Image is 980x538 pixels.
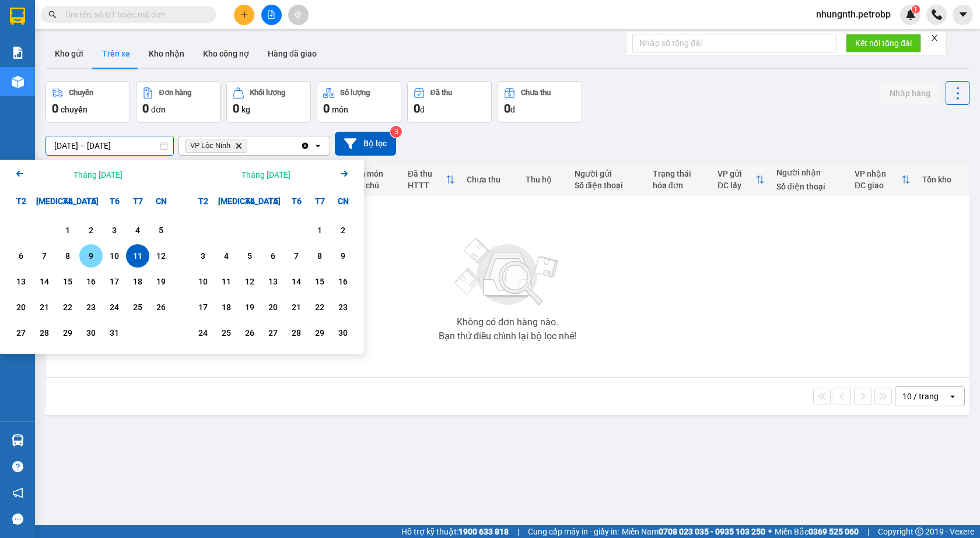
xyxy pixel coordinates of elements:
[242,105,250,114] span: kg
[83,326,99,340] div: 30
[159,89,191,97] div: Đơn hàng
[33,244,56,268] div: Choose Thứ Ba, tháng 10 7 2025. It's available.
[56,189,79,213] div: T4
[261,296,285,319] div: Choose Thứ Năm, tháng 11 20 2025. It's available.
[294,10,302,19] span: aim
[149,244,173,268] div: Choose Chủ Nhật, tháng 10 12 2025. It's available.
[79,189,103,213] div: T5
[313,141,323,150] svg: open
[265,275,281,289] div: 13
[56,270,79,293] div: Choose Thứ Tư, tháng 10 15 2025. It's available.
[10,8,25,25] img: logo-vxr
[149,270,173,293] div: Choose Chủ Nhật, tháng 10 19 2025. It's available.
[288,326,304,340] div: 28
[103,321,126,344] div: Choose Thứ Sáu, tháng 10 31 2025. It's available.
[420,105,425,114] span: đ
[331,296,355,319] div: Choose Chủ Nhật, tháng 11 23 2025. It's available.
[60,326,76,340] div: 29
[191,244,215,268] div: Choose Thứ Hai, tháng 11 3 2025. It's available.
[335,132,396,156] button: Bộ lọc
[261,270,285,293] div: Choose Thứ Năm, tháng 11 13 2025. It's available.
[151,105,166,114] span: đơn
[9,270,33,293] div: Choose Thứ Hai, tháng 10 13 2025. It's available.
[331,244,355,268] div: Choose Chủ Nhật, tháng 11 9 2025. It's available.
[56,296,79,319] div: Choose Thứ Tư, tháng 10 22 2025. It's available.
[331,270,355,293] div: Choose Chủ Nhật, tháng 11 16 2025. It's available.
[351,181,396,190] div: Ghi chú
[846,34,921,52] button: Kết nối tổng đài
[285,270,308,293] div: Choose Thứ Sáu, tháng 11 14 2025. It's available.
[126,244,149,268] div: Selected end date. Thứ Bảy, tháng 10 11 2025. It's available.
[308,244,331,268] div: Choose Thứ Bảy, tháng 11 8 2025. It's available.
[449,231,566,313] img: svg+xml;base64,PHN2ZyBjbGFzcz0ibGlzdC1wbHVnX19zdmciIHhtbG5zPSJodHRwOi8vd3d3LnczLm9yZy8yMDAwL3N2Zy...
[337,167,351,182] button: Next month.
[575,181,641,190] div: Số điện thoại
[242,326,258,340] div: 26
[238,244,261,268] div: Choose Thứ Tư, tháng 11 5 2025. It's available.
[261,244,285,268] div: Choose Thứ Năm, tháng 11 6 2025. It's available.
[36,300,52,314] div: 21
[45,40,93,68] button: Kho gửi
[902,391,939,402] div: 10 / trang
[250,140,251,152] input: Selected VP Lộc Ninh.
[218,275,235,289] div: 11
[311,275,328,289] div: 15
[52,101,58,115] span: 0
[285,244,308,268] div: Choose Thứ Sáu, tháng 11 7 2025. It's available.
[467,175,514,184] div: Chưa thu
[261,5,282,25] button: file-add
[849,164,916,195] th: Toggle SortBy
[510,105,515,114] span: đ
[335,275,351,289] div: 16
[36,275,52,289] div: 14
[79,296,103,319] div: Choose Thứ Năm, tháng 10 23 2025. It's available.
[13,326,29,340] div: 27
[129,223,146,237] div: 4
[191,296,215,319] div: Choose Thứ Hai, tháng 11 17 2025. It's available.
[258,40,326,68] button: Hàng đã giao
[106,275,123,289] div: 17
[337,167,351,181] svg: Arrow Right
[808,527,859,536] strong: 0369 525 060
[288,5,309,25] button: aim
[768,529,772,534] span: ⚪️
[575,169,641,178] div: Người gửi
[855,37,912,50] span: Kết nối tổng đài
[776,168,843,177] div: Người nhận
[13,249,29,263] div: 6
[33,296,56,319] div: Choose Thứ Ba, tháng 10 21 2025. It's available.
[717,181,755,190] div: ĐC lấy
[457,318,558,327] div: Không có đơn hàng nào.
[149,296,173,319] div: Choose Chủ Nhật, tháng 10 26 2025. It's available.
[526,175,563,184] div: Thu hộ
[408,181,446,190] div: HTTT
[915,528,923,536] span: copyright
[191,321,215,344] div: Choose Thứ Hai, tháng 11 24 2025. It's available.
[288,275,304,289] div: 14
[13,167,27,181] svg: Arrow Left
[905,9,916,20] img: icon-new-feature
[126,219,149,242] div: Choose Thứ Bảy, tháng 10 4 2025. It's available.
[855,181,901,190] div: ĐC giao
[103,270,126,293] div: Choose Thứ Sáu, tháng 10 17 2025. It's available.
[195,300,211,314] div: 17
[402,164,461,195] th: Toggle SortBy
[238,270,261,293] div: Choose Thứ Tư, tháng 11 12 2025. It's available.
[285,296,308,319] div: Choose Thứ Sáu, tháng 11 21 2025. It's available.
[912,5,920,13] sup: 1
[139,40,194,68] button: Kho nhận
[12,76,24,88] img: warehouse-icon
[517,525,519,538] span: |
[215,270,238,293] div: Choose Thứ Ba, tháng 11 11 2025. It's available.
[238,296,261,319] div: Choose Thứ Tư, tháng 11 19 2025. It's available.
[914,5,918,13] span: 1
[56,321,79,344] div: Choose Thứ Tư, tháng 10 29 2025. It's available.
[195,275,211,289] div: 10
[103,219,126,242] div: Choose Thứ Sáu, tháng 10 3 2025. It's available.
[335,223,351,237] div: 2
[215,244,238,268] div: Choose Thứ Ba, tháng 11 4 2025. It's available.
[103,244,126,268] div: Choose Thứ Sáu, tháng 10 10 2025. It's available.
[60,249,76,263] div: 8
[83,300,99,314] div: 23
[807,7,900,22] span: nhungnth.petrobp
